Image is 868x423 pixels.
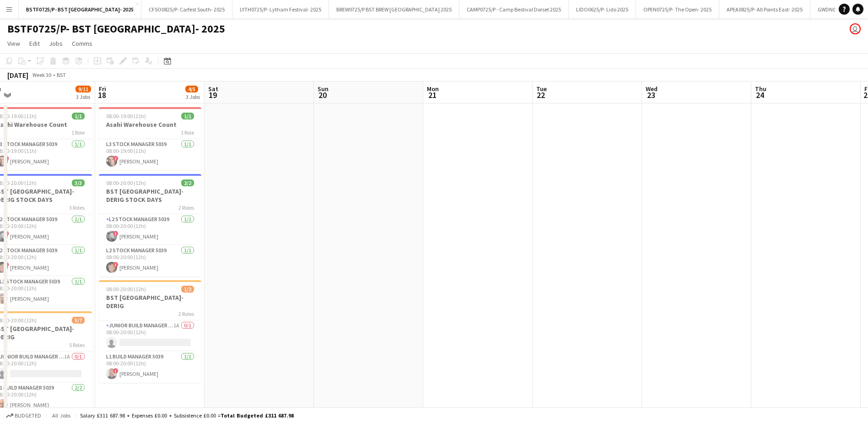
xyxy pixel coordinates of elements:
h3: BST [GEOGRAPHIC_DATA]- DERIG [99,293,201,310]
span: Tue [536,85,547,93]
button: OPEN0725/P- The Open- 2025 [636,0,719,18]
span: 19 [207,90,218,100]
span: 08:00-19:00 (11h) [106,113,146,119]
span: 1/2 [181,286,194,293]
span: View [7,39,20,48]
span: ! [113,156,119,161]
span: 2/2 [181,179,194,186]
span: 18 [97,90,106,100]
button: CFSO0825/P- Carfest South- 2025 [141,0,232,18]
span: Budgeted [15,412,41,419]
span: 1/1 [181,113,194,119]
a: Edit [26,38,43,49]
div: BST [57,71,66,78]
span: 24 [754,90,766,100]
span: Total Budgeted £311 687.98 [221,412,294,419]
span: 3 Roles [69,204,85,211]
app-card-role: Junior Build Manager 50391A0/108:00-20:00 (12h) [99,320,201,352]
span: All jobs [50,412,72,419]
div: Salary £311 687.98 + Expenses £0.00 + Subsistence £0.00 = [80,412,294,419]
app-job-card: 08:00-20:00 (12h)1/2BST [GEOGRAPHIC_DATA]- DERIG2 RolesJunior Build Manager 50391A0/108:00-20:00 ... [99,280,201,383]
app-card-role: L2 Stock Manager 50391/108:00-20:00 (12h)![PERSON_NAME] [99,214,201,245]
button: BREW0725/P BST BREW [GEOGRAPHIC_DATA] 2025 [329,0,459,18]
h1: BSTF0725/P- BST [GEOGRAPHIC_DATA]- 2025 [7,22,225,36]
div: [DATE] [7,70,28,80]
span: Thu [755,85,766,93]
a: View [4,38,24,49]
button: LYTH0725/P- Lytham Festival- 2025 [232,0,329,18]
h3: BST [GEOGRAPHIC_DATA]- DERIG STOCK DAYS [99,187,201,204]
span: 9/11 [75,86,91,92]
button: LIDO0625/P- Lido 2025 [569,0,636,18]
span: 1 Role [71,129,85,136]
span: Sat [208,85,218,93]
button: BSTF0725/P- BST [GEOGRAPHIC_DATA]- 2025 [19,0,141,18]
span: 21 [426,90,439,100]
span: ! [113,231,119,236]
span: ! [113,262,119,267]
app-job-card: 08:00-19:00 (11h)1/1Asahi Warehouse Count1 RoleL3 Stock Manager 50391/108:00-19:00 (11h)![PERSON_... [99,107,201,170]
span: 2 Roles [178,310,194,317]
span: 08:00-20:00 (12h) [106,286,146,293]
div: 3 Jobs [76,93,91,100]
span: Jobs [49,39,63,48]
span: Wed [646,85,658,93]
span: 3/3 [72,179,85,186]
a: Comms [68,38,96,49]
span: Comms [72,39,92,48]
span: Edit [29,39,40,48]
app-card-role: L3 Stock Manager 50391/108:00-19:00 (11h)![PERSON_NAME] [99,139,201,170]
span: ! [113,368,119,374]
button: CAMP0725/P - Camp Bestival Dorset 2025 [459,0,569,18]
span: 5 Roles [69,342,85,348]
span: 20 [316,90,329,100]
button: Budgeted [5,411,43,421]
span: 4/5 [185,86,198,92]
span: Fri [99,85,106,93]
span: Sun [318,85,329,93]
span: 1 Role [181,129,194,136]
button: APEA0825/P- All Points East- 2025 [719,0,810,18]
span: Mon [427,85,439,93]
app-user-avatar: Grace Shorten [850,23,861,34]
app-card-role: L1 Build Manager 50391/108:00-20:00 (12h)![PERSON_NAME] [99,352,201,383]
span: 23 [644,90,658,100]
span: 1/1 [72,113,85,119]
app-card-role: L2 Stock Manager 50391/108:00-20:00 (12h)![PERSON_NAME] [99,245,201,277]
span: 2 Roles [178,204,194,211]
app-job-card: 08:00-20:00 (12h)2/2BST [GEOGRAPHIC_DATA]- DERIG STOCK DAYS2 RolesL2 Stock Manager 50391/108:00-2... [99,174,201,277]
h3: Asahi Warehouse Count [99,120,201,129]
span: 08:00-20:00 (12h) [106,179,146,186]
span: 22 [535,90,547,100]
span: Week 30 [30,71,53,78]
div: 3 Jobs [186,93,200,100]
a: Jobs [45,38,66,49]
span: 5/7 [72,317,85,324]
